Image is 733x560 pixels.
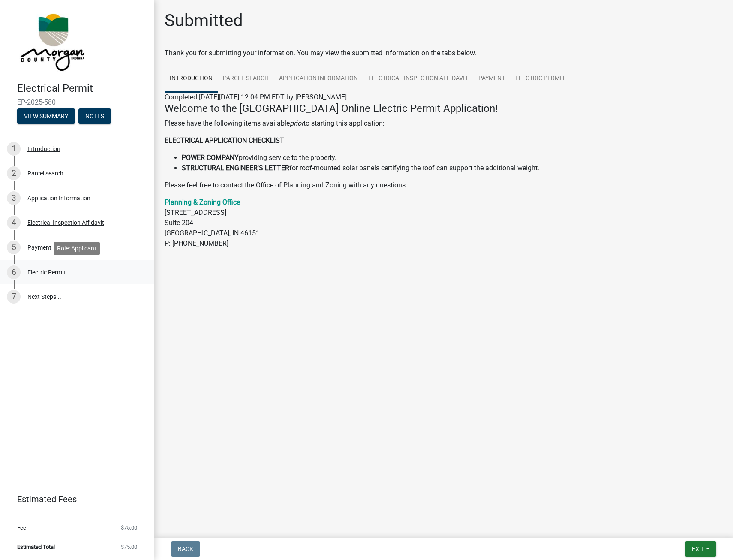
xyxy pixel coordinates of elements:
a: Planning & Zoning Office [165,198,240,206]
p: Please have the following items available to starting this application: [165,118,723,129]
div: Role: Applicant [54,242,100,255]
button: Back [171,541,200,557]
div: Parcel search [27,170,63,176]
span: EP-2025-580 [17,98,137,106]
div: 5 [7,241,21,254]
div: 3 [7,191,21,205]
p: [STREET_ADDRESS] Suite 204 [GEOGRAPHIC_DATA], IN 46151 P: [PHONE_NUMBER] [165,197,723,249]
wm-modal-confirm: Summary [17,113,75,120]
span: Estimated Total [17,544,55,550]
div: Introduction [27,146,60,152]
a: Introduction [165,65,218,93]
a: Parcel search [218,65,274,93]
div: 4 [7,216,21,229]
div: Electrical Inspection Affidavit [27,220,104,226]
span: Exit [692,545,704,552]
div: Electric Permit [27,269,66,275]
i: prior [290,119,303,127]
div: 2 [7,166,21,180]
wm-modal-confirm: Notes [78,113,111,120]
a: Estimated Fees [7,491,141,508]
span: Back [178,545,193,552]
a: Application Information [274,65,363,93]
h4: Welcome to the [GEOGRAPHIC_DATA] Online Electric Permit Application! [165,102,723,115]
button: Exit [685,541,716,557]
div: 7 [7,290,21,304]
div: 1 [7,142,21,156]
div: 6 [7,265,21,279]
h1: Submitted [165,10,243,31]
span: $75.00 [121,525,137,530]
button: View Summary [17,108,75,124]
div: Thank you for submitting your information. You may view the submitted information on the tabs below. [165,48,723,58]
a: Electric Permit [510,65,570,93]
a: Electrical Inspection Affidavit [363,65,473,93]
strong: ELECTRICAL APPLICATION CHECKLIST [165,136,284,145]
strong: STRUCTURAL ENGINEER'S LETTER [182,164,289,172]
p: Please feel free to contact the Office of Planning and Zoning with any questions: [165,180,723,190]
button: Notes [78,108,111,124]
a: Payment [473,65,510,93]
img: Morgan County, Indiana [17,9,86,73]
div: Payment [27,244,51,250]
span: Fee [17,525,26,530]
span: $75.00 [121,544,137,550]
li: providing service to the property. [182,153,723,163]
li: for roof-mounted solar panels certifying the roof can support the additional weight. [182,163,723,173]
div: Application Information [27,195,90,201]
strong: POWER COMPANY [182,154,239,162]
span: Completed [DATE][DATE] 12:04 PM EDT by [PERSON_NAME] [165,93,347,101]
h4: Electrical Permit [17,82,147,95]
